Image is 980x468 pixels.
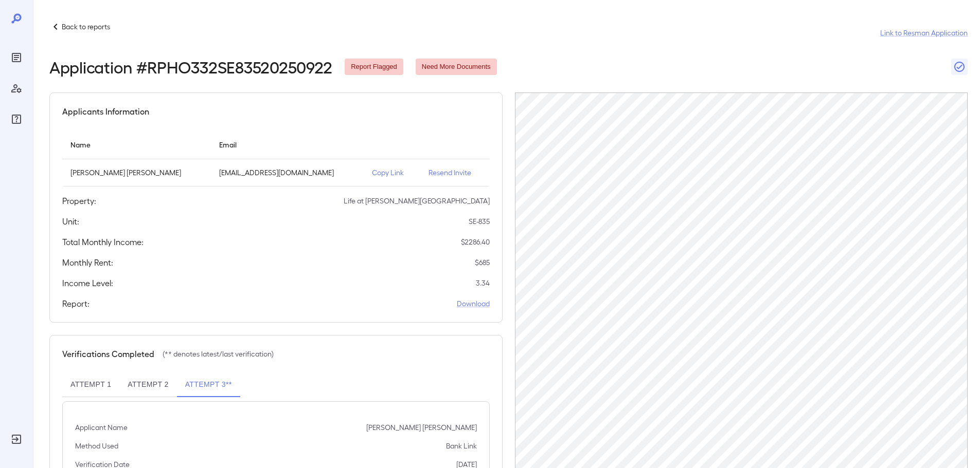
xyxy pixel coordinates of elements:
p: Copy Link [372,167,412,178]
a: Download [457,298,490,309]
div: FAQ [8,111,25,127]
p: [PERSON_NAME] [PERSON_NAME] [70,167,203,178]
p: Applicant Name [75,422,128,433]
button: Close Report [951,59,968,75]
h5: Income Level: [62,277,113,289]
p: Method Used [75,441,118,451]
p: [PERSON_NAME] [PERSON_NAME] [366,422,477,433]
p: Bank Link [446,441,477,451]
div: Manage Users [8,80,25,97]
p: 3.34 [476,278,490,288]
span: Report Flagged [345,62,403,72]
button: Attempt 1 [62,372,119,397]
p: (** denotes latest/last verification) [163,349,274,359]
p: Life at [PERSON_NAME][GEOGRAPHIC_DATA] [344,196,490,206]
div: Reports [8,49,25,66]
span: Need More Documents [416,62,497,72]
a: Link to Resman Application [880,28,968,38]
th: Name [62,130,211,159]
h5: Applicants Information [62,105,149,118]
table: simple table [62,130,490,186]
p: $ 685 [475,257,490,268]
div: Log Out [8,431,25,447]
p: SE-835 [469,216,490,227]
button: Attempt 2 [119,372,176,397]
button: Attempt 3** [177,372,240,397]
h5: Unit: [62,215,79,228]
h5: Property: [62,195,96,207]
h5: Verifications Completed [62,348,154,360]
p: [EMAIL_ADDRESS][DOMAIN_NAME] [219,167,356,178]
h5: Total Monthly Income: [62,236,144,248]
p: Resend Invite [429,167,481,178]
p: Back to reports [62,22,110,32]
p: $ 2286.40 [461,237,490,247]
th: Email [211,130,364,159]
h2: Application # RPHO332SE83520250922 [49,58,332,76]
h5: Report: [62,297,90,310]
h5: Monthly Rent: [62,256,113,269]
